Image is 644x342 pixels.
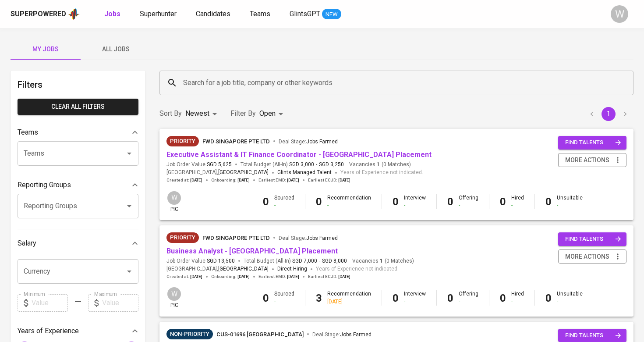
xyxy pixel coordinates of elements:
a: Executive Assistant & IT Finance Coordinator - [GEOGRAPHIC_DATA] Placement [166,150,432,159]
p: Salary [18,238,36,249]
span: SGD 13,500 [207,257,235,265]
span: [GEOGRAPHIC_DATA] , [166,265,269,274]
span: [GEOGRAPHIC_DATA] , [166,168,269,177]
span: Earliest ECJD : [308,274,350,280]
b: 0 [393,292,399,304]
span: [DATE] [338,177,350,183]
span: GlintsGPT [290,10,320,18]
span: [DATE] [190,177,202,183]
b: 0 [500,196,506,208]
span: Jobs Farmed [306,235,338,241]
p: Years of Experience [18,326,79,336]
div: Offering [459,194,478,209]
div: - [404,202,426,209]
span: Onboarding : [211,274,250,280]
p: Reporting Groups [18,180,71,190]
b: 0 [545,292,552,304]
span: Teams [250,10,270,18]
span: Created at : [166,177,202,183]
span: - [319,257,320,265]
span: NEW [322,10,341,19]
div: New Job received from Demand Team [166,232,199,243]
div: New Job received from Demand Team [166,136,199,146]
span: [DATE] [287,177,299,183]
span: Direct Hiring [277,266,307,272]
span: Deal Stage : [312,331,372,338]
span: - [316,161,317,168]
div: W [166,190,182,206]
button: Open [123,200,135,212]
input: Value [102,294,138,312]
div: - [274,202,294,209]
span: [DATE] [338,274,350,280]
a: Teams [250,9,272,20]
span: find talents [565,331,621,341]
div: Offering [459,290,478,305]
div: - [557,298,583,306]
div: Years of Experience [18,322,138,340]
div: Salary [18,235,138,252]
a: GlintsGPT NEW [290,9,341,20]
span: SGD 3,000 [289,161,314,168]
div: - [274,298,294,306]
span: [DATE] [237,177,250,183]
p: Filter By [230,108,256,119]
span: [GEOGRAPHIC_DATA] [218,265,269,274]
span: SGD 3,250 [319,161,344,168]
span: Jobs Farmed [306,139,338,145]
span: FWD Singapore Pte Ltd [202,235,270,241]
span: more actions [565,251,609,262]
button: more actions [558,153,626,167]
span: Superhunter [140,10,177,18]
b: 3 [316,292,322,304]
div: pic [166,190,182,213]
button: Clear All filters [18,99,138,115]
span: Deal Stage : [279,235,338,241]
span: [DATE] [287,274,299,280]
div: - [459,202,478,209]
input: Value [32,294,68,312]
span: Deal Stage : [279,139,338,145]
div: - [511,298,524,306]
span: Total Budget (All-In) [244,257,347,265]
span: Non-Priority [166,330,213,338]
span: Priority [166,137,199,146]
b: 0 [263,292,269,304]
span: 1 [375,161,380,168]
span: Earliest EMD : [258,274,299,280]
span: Total Budget (All-In) [241,161,344,168]
span: 1 [379,257,383,265]
img: app logo [68,7,80,21]
span: Candidates [196,10,230,18]
b: 0 [447,292,453,304]
div: - [511,202,524,209]
span: Vacancies ( 0 Matches ) [349,161,411,168]
span: SGD 5,625 [207,161,232,168]
div: Teams [18,124,138,141]
button: more actions [558,249,626,264]
span: Open [259,109,276,118]
div: Open [259,106,286,122]
button: page 1 [602,107,616,121]
span: Years of Experience not indicated. [316,265,399,274]
a: Business Analyst - [GEOGRAPHIC_DATA] Placement [166,247,338,255]
button: find talents [558,136,626,150]
div: Sufficient Talents in Pipeline [166,329,213,339]
button: find talents [558,232,626,246]
div: - [404,298,426,306]
span: Created at : [166,274,202,280]
span: Jobs Farmed [340,331,372,338]
span: SGD 8,000 [322,257,347,265]
b: 0 [545,196,552,208]
b: 0 [263,196,269,208]
b: 0 [393,196,399,208]
div: pic [166,286,182,309]
span: Vacancies ( 0 Matches ) [352,257,414,265]
div: Unsuitable [557,194,583,209]
b: 0 [316,196,322,208]
nav: pagination navigation [584,107,633,121]
a: Superpoweredapp logo [11,7,80,21]
span: All Jobs [86,44,145,55]
b: 0 [447,196,453,208]
span: My Jobs [16,44,75,55]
